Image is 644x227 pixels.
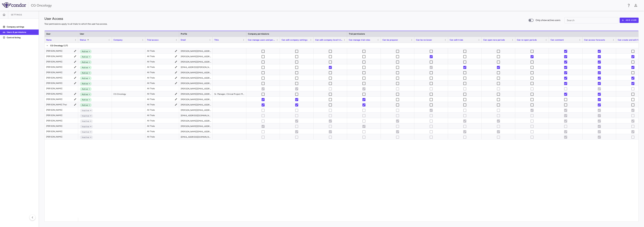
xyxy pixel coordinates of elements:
span: Settings [11,13,22,16]
span: Active [81,98,88,101]
span: Active [81,88,88,91]
span: Can be reviewer [416,39,432,41]
div: [PERSON_NAME] [46,123,62,129]
span: Can comment [551,39,564,41]
span: User is inactive [360,112,367,119]
span: User is inactive [596,128,603,135]
span: User is inactive [529,128,536,135]
span: Active [81,55,88,58]
div: [PERSON_NAME] [46,129,62,134]
span: User is inactive [461,107,468,114]
span: User [46,33,51,35]
span: Can edit company settings [282,39,307,41]
div: [PERSON_NAME][EMAIL_ADDRESS][PERSON_NAME][DOMAIN_NAME] [179,70,213,75]
div: All Trials [147,64,155,70]
div: [PERSON_NAME] [46,70,62,75]
span: Active [81,61,88,64]
span: Only show active users [536,18,560,22]
span: (17) [64,43,68,48]
span: User is inactive [596,118,603,125]
span: User is inactive [562,107,569,114]
span: User is inactive [495,134,502,141]
div: All Trials [147,70,155,75]
span: User is inactive [562,123,569,130]
span: User is inactive [360,134,367,141]
span: User is inactive [293,128,300,135]
div: All Trials [147,80,155,86]
img: logo-full-SnFGN8VE.png [2,2,26,8]
div: [PERSON_NAME][EMAIL_ADDRESS][PERSON_NAME][DOMAIN_NAME] [179,91,213,96]
span: User is inactive [394,123,401,130]
div: All Trials [147,123,155,129]
span: User is inactive [327,107,334,114]
p: Users & permissions [7,31,36,34]
span: User is inactive [293,118,300,125]
span: Inactive [81,125,89,128]
div: [PERSON_NAME][EMAIL_ADDRESS][PERSON_NAME][DOMAIN_NAME] [179,118,213,123]
div: [PERSON_NAME] [46,80,62,86]
span: User is inactive [629,118,636,125]
span: Company [113,39,123,41]
div: All Trials [147,134,155,139]
span: User is inactive [529,123,536,130]
span: Email [181,39,186,41]
span: User is the assigned reviewer on BOND-003, CORE-008, CRETO-EAP, PIVOT-006 [428,64,435,71]
span: User is inactive [394,128,401,135]
span: User is inactive [394,112,401,119]
div: CG Oncology [31,3,625,8]
p: Company settings [7,25,36,28]
span: Can open new periods [483,39,505,41]
span: Cannot update permissions for current user [596,85,603,92]
span: Name [46,39,52,41]
span: User is inactive [562,134,569,141]
span: User is inactive [629,134,636,141]
span: CG Oncology [50,43,63,48]
div: All Trials [147,75,155,80]
div: [PERSON_NAME] [46,97,62,102]
div: All Trials [147,107,155,113]
div: CG Oncology [112,91,145,96]
div: [PERSON_NAME][EMAIL_ADDRESS][DOMAIN_NAME] [179,75,213,80]
span: User is inactive [461,123,468,130]
span: Can access forecasts [584,39,605,41]
span: Cannot update permissions for current user [461,85,468,92]
span: Can manage users and permissions [248,39,275,41]
span: Cannot update permissions for current user [562,85,569,92]
p: Control listing [7,36,36,39]
span: User is inactive [529,134,536,141]
span: Active [81,71,88,74]
span: User is inactive [293,134,300,141]
span: Cannot update permissions for current user [629,85,636,92]
span: User is inactive [596,123,603,130]
span: Status [80,39,86,41]
span: User is inactive [360,128,367,135]
span: Active [81,104,88,107]
span: User is inactive [461,112,468,119]
div: [PERSON_NAME][EMAIL_ADDRESS][PERSON_NAME][DOMAIN_NAME] [179,54,213,59]
span: Can edit company level-trial info [315,39,342,41]
span: Can re-open periods [517,39,537,41]
div: [PERSON_NAME] [46,64,62,70]
span: User is inactive [495,112,502,119]
span: User is inactive [529,107,536,114]
span: Inactive [81,130,89,133]
span: Inactive [81,136,89,139]
div: [PERSON_NAME] [46,75,62,80]
span: Inactive [81,114,89,117]
div: [PERSON_NAME][EMAIL_ADDRESS][DOMAIN_NAME] [179,123,213,129]
span: Active [81,66,88,69]
div: [PERSON_NAME][EMAIL_ADDRESS][DOMAIN_NAME] [179,102,213,107]
div: All Trials [147,97,155,102]
span: Title [214,39,219,41]
span: Cannot update permissions for current user [327,85,334,92]
span: User is inactive [428,123,435,130]
span: User is inactive [293,107,300,114]
div: All Trials [147,86,155,91]
span: User is inactive [327,128,334,135]
span: User is inactive [327,134,334,141]
div: [PERSON_NAME] [46,118,62,123]
span: User is inactive [629,128,636,135]
div: [PERSON_NAME] Thai [46,102,67,107]
div: All Trials [147,91,155,97]
span: Can manage trial roles [349,39,370,41]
